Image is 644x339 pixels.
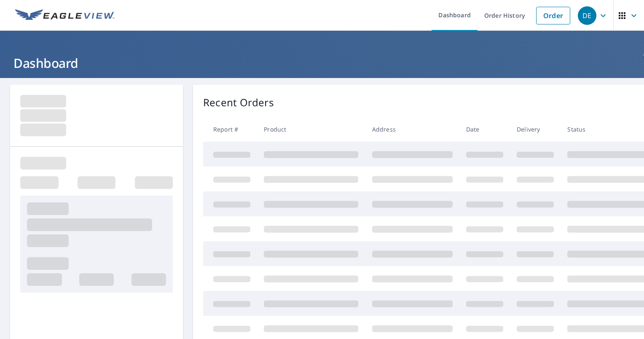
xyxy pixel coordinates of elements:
th: Address [365,117,459,142]
th: Delivery [510,117,561,142]
img: EV Logo [15,9,115,22]
p: Recent Orders [203,95,274,110]
th: Date [459,117,510,142]
a: Order [536,7,570,24]
div: DE [578,6,596,25]
h1: Dashboard [10,54,634,72]
th: Product [257,117,365,142]
th: Report # [203,117,257,142]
